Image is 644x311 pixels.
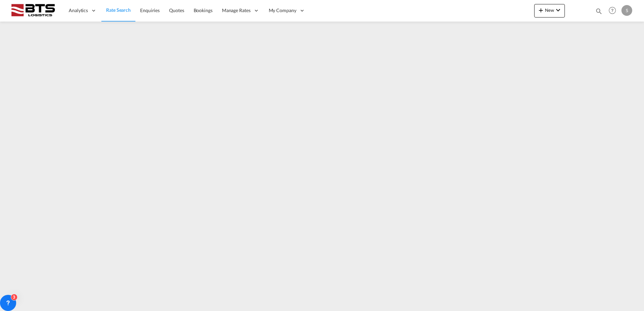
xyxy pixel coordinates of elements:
[595,7,603,15] md-icon: icon-magnify
[269,7,296,14] span: My Company
[10,3,56,18] img: cdcc71d0be7811ed9adfbf939d2aa0e8.png
[537,7,562,13] span: New
[595,7,603,18] div: icon-magnify
[607,5,618,16] span: Help
[222,7,251,14] span: Manage Rates
[194,7,213,13] span: Bookings
[621,5,632,16] div: S
[537,6,545,14] md-icon: icon-plus 400-fg
[534,4,565,18] button: icon-plus 400-fgNewicon-chevron-down
[106,7,131,13] span: Rate Search
[607,5,621,17] div: Help
[554,6,562,14] md-icon: icon-chevron-down
[69,7,88,14] span: Analytics
[169,7,184,13] span: Quotes
[140,7,160,13] span: Enquiries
